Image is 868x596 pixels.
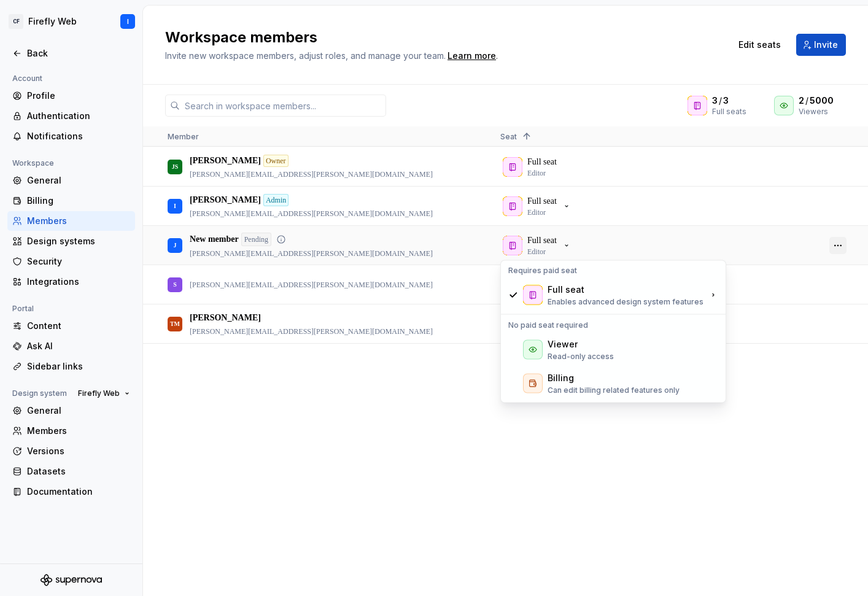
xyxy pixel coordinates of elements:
[41,574,102,586] svg: Supernova Logo
[27,425,130,437] div: Members
[548,352,614,362] p: Read-only access
[527,207,546,217] p: Editor
[503,263,723,278] div: Requires paid seat
[548,372,574,384] div: Billing
[27,320,130,332] div: Content
[27,360,130,373] div: Sidebar links
[27,130,130,142] div: Notifications
[7,191,135,211] a: Billing
[7,386,72,401] div: Design system
[446,52,498,61] span: .
[27,276,130,288] div: Integrations
[173,273,177,296] div: S
[27,465,130,478] div: Datasets
[7,171,135,190] a: General
[7,272,135,292] a: Integrations
[7,441,135,461] a: Versions
[190,209,433,219] p: [PERSON_NAME][EMAIL_ADDRESS][PERSON_NAME][DOMAIN_NAME]
[796,34,846,56] button: Invite
[548,297,703,307] p: Enables advanced design system features
[190,312,261,324] p: [PERSON_NAME]
[548,338,578,350] div: Viewer
[799,95,846,107] div: /
[170,312,180,336] div: TM
[527,234,557,247] p: Full seat
[2,8,140,35] button: CFFirefly WebI
[190,249,433,258] p: [PERSON_NAME][EMAIL_ADDRESS][PERSON_NAME][DOMAIN_NAME]
[548,284,584,296] div: Full seat
[527,195,557,207] p: Full seat
[7,401,135,420] a: General
[127,17,129,26] div: I
[27,90,130,102] div: Profile
[27,215,130,227] div: Members
[448,50,496,62] a: Learn more
[7,301,39,316] div: Portal
[7,156,59,171] div: Workspace
[27,340,130,352] div: Ask AI
[7,357,135,376] a: Sidebar links
[7,316,135,336] a: Content
[723,95,729,107] span: 3
[190,327,433,336] p: [PERSON_NAME][EMAIL_ADDRESS][PERSON_NAME][DOMAIN_NAME]
[27,255,130,268] div: Security
[241,233,271,246] div: Pending
[27,47,130,60] div: Back
[7,336,135,356] a: Ask AI
[78,389,120,398] span: Firefly Web
[738,39,781,51] span: Edit seats
[180,95,386,117] input: Search in workspace members...
[190,194,261,206] p: [PERSON_NAME]
[27,486,130,498] div: Documentation
[263,155,289,167] div: Owner
[172,155,179,179] div: JS
[174,194,176,218] div: I
[7,71,47,86] div: Account
[7,44,135,63] a: Back
[27,174,130,187] div: General
[27,235,130,247] div: Design systems
[190,280,433,290] p: [PERSON_NAME][EMAIL_ADDRESS][PERSON_NAME][DOMAIN_NAME]
[190,155,261,167] p: [PERSON_NAME]
[27,110,130,122] div: Authentication
[527,247,546,257] p: Editor
[712,107,746,117] div: Full seats
[7,482,135,501] a: Documentation
[263,194,289,206] div: Admin
[165,50,446,61] span: Invite new workspace members, adjust roles, and manage your team.
[9,14,23,29] div: CF
[7,126,135,146] a: Notifications
[174,233,177,257] div: J
[730,34,789,56] button: Edit seats
[190,169,433,179] p: [PERSON_NAME][EMAIL_ADDRESS][PERSON_NAME][DOMAIN_NAME]
[7,231,135,251] a: Design systems
[7,86,135,106] a: Profile
[27,445,130,457] div: Versions
[814,39,838,51] span: Invite
[799,95,804,107] span: 2
[27,195,130,207] div: Billing
[799,107,846,117] div: Viewers
[190,233,239,246] p: New member
[7,252,135,271] a: Security
[7,462,135,481] a: Datasets
[500,194,576,219] button: Full seatEditor
[500,132,517,141] span: Seat
[7,421,135,441] a: Members
[168,132,199,141] span: Member
[28,15,77,28] div: Firefly Web
[500,233,576,258] button: Full seatEditor
[548,385,680,395] p: Can edit billing related features only
[165,28,716,47] h2: Workspace members
[810,95,834,107] span: 5000
[7,106,135,126] a: Authentication
[7,211,135,231] a: Members
[503,318,723,333] div: No paid seat required
[712,95,718,107] span: 3
[712,95,746,107] div: /
[27,404,130,417] div: General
